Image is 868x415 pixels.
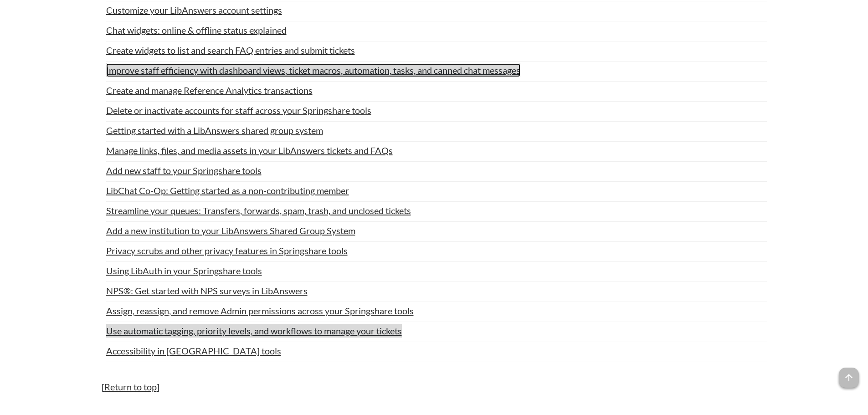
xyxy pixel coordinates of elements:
[102,380,767,393] p: [ ]
[106,344,281,358] a: Accessibility in [GEOGRAPHIC_DATA] tools
[106,123,323,137] a: Getting started with a LibAnswers shared group system
[106,83,313,97] a: Create and manage Reference Analytics transactions
[106,304,414,318] a: Assign, reassign, and remove Admin permissions across your Springshare tools
[106,63,520,77] a: Improve staff efficiency with dashboard views, ticket macros, automation, tasks, and canned chat ...
[104,381,157,392] a: Return to top
[106,43,355,57] a: Create widgets to list and search FAQ entries and submit tickets
[106,224,355,237] a: Add a new institution to your LibAnswers Shared Group System
[106,103,371,117] a: Delete or inactivate accounts for staff across your Springshare tools
[106,204,411,217] a: Streamline your queues: Transfers, forwards, spam, trash, and unclosed tickets
[106,164,262,177] a: Add new staff to your Springshare tools
[106,23,287,37] a: Chat widgets: online & offline status explained
[106,284,308,297] a: NPS®: Get started with NPS surveys in LibAnswers
[106,3,282,17] a: Customize your LibAnswers account settings
[106,143,393,157] a: Manage links, files, and media assets in your LibAnswers tickets and FAQs
[839,368,859,388] span: arrow_upward
[106,264,262,277] a: Using LibAuth in your Springshare tools
[106,184,349,197] a: LibChat Co-Op: Getting started as a non-contributing member
[106,244,348,257] a: Privacy scrubs and other privacy features in Springshare tools
[106,324,402,338] a: Use automatic tagging, priority levels, and workflows to manage your tickets
[839,369,859,379] a: arrow_upward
